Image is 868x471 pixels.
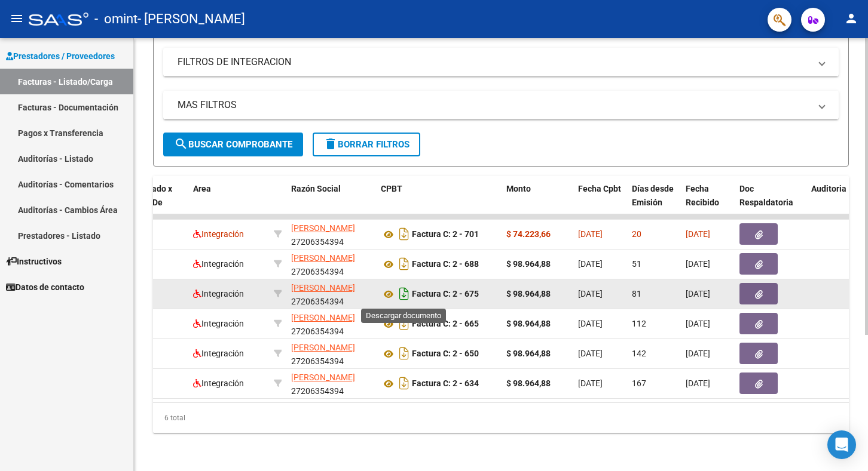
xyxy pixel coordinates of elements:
[686,289,710,298] span: [DATE]
[506,229,551,239] strong: $ 74.223,66
[291,253,355,263] span: [PERSON_NAME]
[506,378,551,388] strong: $ 98.964,88
[323,137,338,151] mat-icon: delete
[174,137,188,151] mat-icon: search
[827,430,856,459] div: Open Intercom Messenger
[506,349,551,358] strong: $ 98.964,88
[381,184,402,193] span: CPBT
[188,176,269,229] datatable-header-cell: Area
[632,184,674,207] span: Días desde Emisión
[291,343,355,352] span: [PERSON_NAME]
[291,223,355,233] span: [PERSON_NAME]
[506,319,551,328] strong: $ 98.964,88
[686,378,710,388] span: [DATE]
[193,349,244,358] span: Integración
[686,229,710,239] span: [DATE]
[163,48,839,76] mat-expansion-panel-header: FILTROS DE INTEGRACION
[412,290,479,299] strong: Factura C: 2 - 675
[291,251,371,276] div: 27206354394
[6,281,84,294] span: Datos de contacto
[291,281,371,306] div: 27206354394
[632,259,641,269] span: 51
[627,176,681,229] datatable-header-cell: Días desde Emisión
[291,373,355,382] span: [PERSON_NAME]
[578,184,621,193] span: Fecha Cpbt
[632,378,646,388] span: 167
[686,184,719,207] span: Fecha Recibido
[291,371,371,396] div: 27206354394
[506,259,551,269] strong: $ 98.964,88
[193,378,244,388] span: Integración
[94,6,137,32] span: - omint
[291,341,371,366] div: 27206354394
[286,176,376,229] datatable-header-cell: Razón Social
[412,230,479,239] strong: Factura C: 2 - 701
[396,254,412,273] i: Descargar documento
[396,344,412,363] i: Descargar documento
[578,229,603,239] span: [DATE]
[412,319,479,329] strong: Factura C: 2 - 665
[10,11,24,26] mat-icon: menu
[578,319,603,328] span: [DATE]
[291,184,341,193] span: Razón Social
[502,176,573,229] datatable-header-cell: Monto
[412,379,479,389] strong: Factura C: 2 - 634
[396,224,412,244] i: Descargar documento
[811,184,846,193] span: Auditoria
[313,133,420,156] button: Borrar Filtros
[396,284,412,303] i: Descargar documento
[573,176,627,229] datatable-header-cell: Fecha Cpbt
[632,349,646,358] span: 142
[193,289,244,298] span: Integración
[193,229,244,239] span: Integración
[291,313,355,322] span: [PERSON_NAME]
[686,319,710,328] span: [DATE]
[578,259,603,269] span: [DATE]
[163,133,303,156] button: Buscar Comprobante
[681,176,735,229] datatable-header-cell: Fecha Recibido
[396,374,412,393] i: Descargar documento
[739,184,793,207] span: Doc Respaldatoria
[506,184,531,193] span: Monto
[291,283,355,293] span: [PERSON_NAME]
[686,259,710,269] span: [DATE]
[193,184,211,193] span: Area
[163,91,839,119] mat-expansion-panel-header: MAS FILTROS
[291,311,371,336] div: 27206354394
[193,259,244,269] span: Integración
[632,289,641,298] span: 81
[578,289,603,298] span: [DATE]
[6,50,115,63] span: Prestadores / Proveedores
[412,260,479,269] strong: Factura C: 2 - 688
[6,255,62,268] span: Instructivos
[123,176,188,229] datatable-header-cell: Facturado x Orden De
[376,176,502,229] datatable-header-cell: CPBT
[178,56,810,69] mat-panel-title: FILTROS DE INTEGRACION
[153,403,849,433] div: 6 total
[632,319,646,328] span: 112
[735,176,806,229] datatable-header-cell: Doc Respaldatoria
[174,139,292,150] span: Buscar Comprobante
[193,319,244,328] span: Integración
[291,221,371,247] div: 27206354394
[686,349,710,358] span: [DATE]
[632,229,641,239] span: 20
[137,6,245,32] span: - [PERSON_NAME]
[506,289,551,298] strong: $ 98.964,88
[806,176,863,229] datatable-header-cell: Auditoria
[323,139,409,150] span: Borrar Filtros
[844,11,858,26] mat-icon: person
[578,378,603,388] span: [DATE]
[578,349,603,358] span: [DATE]
[396,314,412,333] i: Descargar documento
[178,98,810,112] mat-panel-title: MAS FILTROS
[412,349,479,359] strong: Factura C: 2 - 650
